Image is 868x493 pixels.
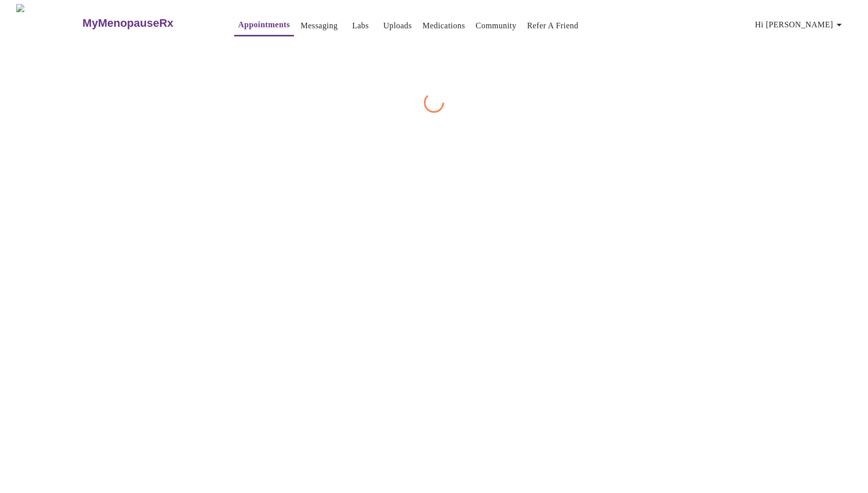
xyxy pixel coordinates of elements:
a: MyMenopauseRx [81,6,214,41]
a: Community [475,19,516,33]
button: Community [471,16,520,36]
a: Messaging [300,19,337,33]
a: Refer a Friend [527,19,579,33]
img: MyMenopauseRx Logo [16,4,81,42]
h3: MyMenopauseRx [82,17,173,30]
button: Refer a Friend [523,16,583,36]
button: Uploads [379,16,416,36]
button: Medications [418,16,469,36]
a: Uploads [383,19,412,33]
a: Medications [422,19,465,33]
button: Appointments [234,15,294,36]
span: Hi [PERSON_NAME] [755,18,845,32]
a: Appointments [238,18,290,32]
button: Messaging [296,16,341,36]
button: Labs [344,16,377,36]
a: Labs [352,19,369,33]
button: Hi [PERSON_NAME] [751,15,849,35]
